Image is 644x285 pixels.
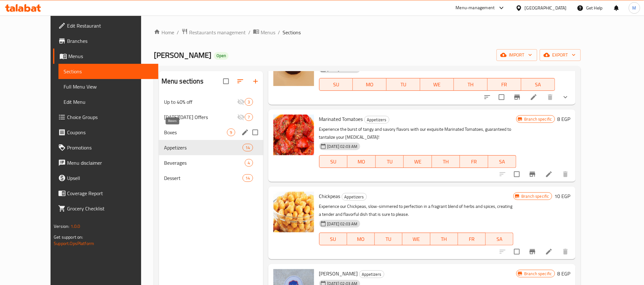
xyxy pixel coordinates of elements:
[432,155,460,168] button: TH
[319,202,514,218] p: Experience our Chickpeas, slow-simmered to perfection in a fragrant blend of herbs and spices, cr...
[53,18,158,33] a: Edit Restaurant
[322,80,351,89] span: SU
[248,74,263,89] button: Add section
[67,189,153,197] span: Coverage Report
[67,205,153,212] span: Grocery Checklist
[68,52,153,60] span: Menus
[159,94,263,109] div: Up to 40% off3
[488,235,511,244] span: SA
[404,155,432,168] button: WE
[462,157,486,166] span: FR
[273,115,314,155] img: Marinated Tomatoes
[342,193,367,201] span: Appetizers
[53,125,158,140] a: Coupons
[237,98,245,106] svg: Inactive section
[159,109,263,125] div: [DATE][DATE] Offers7
[159,170,263,186] div: Dessert14
[342,193,367,201] div: Appetizers
[319,114,363,124] span: Marinated Tomatoes
[558,269,571,278] h6: 8 EGP
[58,79,158,94] a: Full Menu View
[491,157,514,166] span: SA
[521,78,555,91] button: SA
[283,29,301,36] span: Sections
[543,89,558,105] button: delete
[159,155,263,170] div: Beverages4
[164,113,237,121] span: [DATE][DATE] Offers
[233,74,248,89] span: Sort sections
[177,29,179,36] li: /
[278,29,280,36] li: /
[322,157,345,166] span: SU
[182,28,246,36] a: Restaurants management
[525,167,540,182] button: Branch-specific-item
[67,37,153,45] span: Branches
[58,64,158,79] a: Sections
[53,186,158,201] a: Coverage Report
[54,239,94,248] a: Support.OpsPlatform
[522,271,554,277] span: Branch specific
[420,78,454,91] button: WE
[562,93,569,101] svg: Show Choices
[67,159,153,167] span: Menu disclaimer
[495,90,508,104] span: Select to update
[164,174,243,182] span: Dessert
[159,92,263,188] nav: Menu sections
[430,233,458,245] button: TH
[350,157,373,166] span: MO
[219,75,233,88] span: Select all sections
[71,222,80,230] span: 1.0.0
[347,155,376,168] button: MO
[488,155,517,168] button: SA
[558,89,573,105] button: show more
[53,109,158,125] a: Choice Groups
[502,51,532,59] span: import
[319,233,347,245] button: SU
[377,235,400,244] span: TU
[359,270,384,278] div: Appetizers
[510,245,524,258] span: Select to update
[161,76,203,86] h2: Menu sections
[510,89,525,105] button: Branch-specific-item
[350,235,372,244] span: MO
[524,80,552,89] span: SA
[164,144,243,151] span: Appetizers
[159,140,263,155] div: Appetizers14
[58,94,158,109] a: Edit Menu
[53,49,158,64] a: Menus
[67,113,153,121] span: Choice Groups
[54,222,69,230] span: Version:
[261,29,275,36] span: Menus
[347,233,375,245] button: MO
[558,167,573,182] button: delete
[555,192,571,201] h6: 10 EGP
[490,80,519,89] span: FR
[53,201,158,216] a: Grocery Checklist
[243,175,252,181] span: 14
[545,51,576,59] span: export
[164,159,245,167] span: Beverages
[454,78,488,91] button: TH
[519,193,552,199] span: Branch specific
[319,269,358,278] span: [PERSON_NAME]
[376,155,404,168] button: TU
[245,160,252,166] span: 4
[365,116,389,123] span: Appetizers
[189,29,246,36] span: Restaurants management
[325,221,360,227] span: [DATE] 02:03 AM
[64,68,153,75] span: Sections
[245,159,253,167] div: items
[558,115,571,123] h6: 8 EGP
[164,129,227,136] span: Boxes
[456,4,495,12] div: Menu-management
[406,157,429,166] span: WE
[510,168,524,181] span: Select to update
[530,93,538,101] a: Edit menu item
[435,157,458,166] span: TH
[633,4,636,11] span: M
[375,233,402,245] button: TU
[164,98,237,106] span: Up to 40% off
